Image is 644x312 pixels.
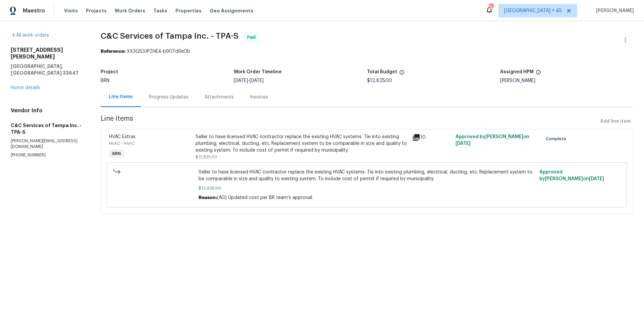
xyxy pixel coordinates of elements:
[11,63,85,76] h5: [GEOGRAPHIC_DATA], [GEOGRAPHIC_DATA] 33647
[153,8,167,13] span: Tasks
[196,155,217,159] span: $12,825.00
[199,169,535,182] span: Seller to have licensed HVAC contractor replace the existing HVAC systems. Tie into existing plum...
[109,142,135,146] span: HVAC - HVAC
[11,107,85,114] h4: Vendor Info
[546,135,569,142] span: Complete
[115,7,145,14] span: Work Orders
[110,150,123,157] span: BRN
[199,195,217,200] span: Reason:
[234,78,248,83] span: [DATE]
[247,34,258,41] span: Paid
[64,7,78,14] span: Visits
[367,70,397,74] h5: Total Budget
[109,134,136,139] span: HVAC Extras
[217,195,313,200] span: (AG) Updated cost per BR team’s approval.
[250,94,268,101] div: Invoices
[11,122,85,135] h5: C&C Services of Tampa Inc. - TPA-S
[11,33,49,38] a: All work orders
[101,78,109,83] span: BRN
[489,4,493,11] div: 751
[101,115,597,128] span: Line Items
[593,7,634,14] span: [PERSON_NAME]
[589,177,604,181] span: [DATE]
[455,134,529,146] span: Approved by [PERSON_NAME] on
[11,85,40,90] a: Home details
[504,7,562,14] span: [GEOGRAPHIC_DATA] + 45
[101,32,238,40] span: C&C Services of Tampa Inc. - TPA-S
[86,7,107,14] span: Projects
[11,152,85,158] p: [PHONE_NUMBER]
[205,94,234,101] div: Attachments
[234,78,264,83] span: -
[500,70,534,74] h5: Assigned HPM
[210,7,253,14] span: Geo Assignments
[23,7,45,14] span: Maestro
[455,141,471,146] span: [DATE]
[199,185,535,192] span: $12,825.00
[367,78,392,83] span: $12,825.00
[539,170,604,181] span: Approved by [PERSON_NAME] on
[149,94,189,101] div: Progress Updates
[250,78,264,83] span: [DATE]
[196,133,408,154] div: Seller to have licensed HVAC contractor replace the existing HVAC systems. Tie into existing plum...
[101,49,125,54] b: Reference:
[101,70,118,74] h5: Project
[11,138,85,150] p: [PERSON_NAME][EMAIL_ADDRESS][DOMAIN_NAME]
[234,70,282,74] h5: Work Order Timeline
[399,70,405,78] span: The total cost of line items that have been proposed by Opendoor. This sum includes line items th...
[536,70,541,78] span: The hpm assigned to this work order.
[412,133,451,142] div: 10
[175,7,202,14] span: Properties
[101,48,633,55] div: XX3Q53JPZHE4-b907d9e0b
[11,47,85,60] h2: [STREET_ADDRESS][PERSON_NAME]
[500,78,633,83] div: [PERSON_NAME]
[109,93,133,100] div: Line Items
